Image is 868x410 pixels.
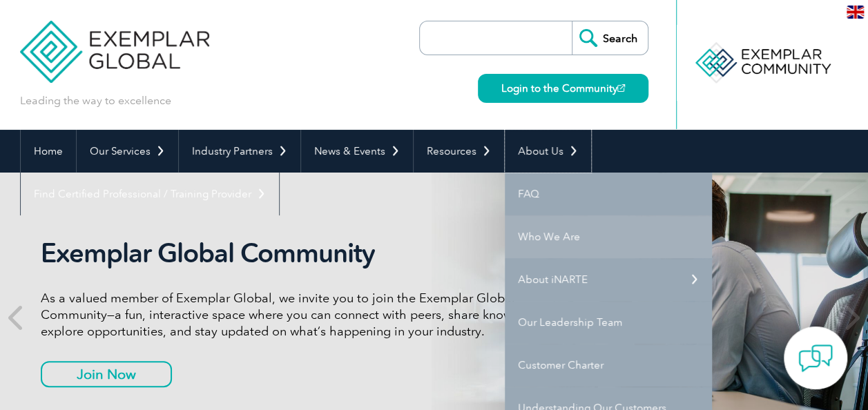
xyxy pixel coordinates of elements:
[505,258,712,301] a: About iNARTE
[21,173,279,215] a: Find Certified Professional / Training Provider
[478,74,648,103] a: Login to the Community
[41,290,559,340] p: As a valued member of Exemplar Global, we invite you to join the Exemplar Global Community—a fun,...
[301,130,413,173] a: News & Events
[21,130,76,173] a: Home
[505,344,712,387] a: Customer Charter
[20,93,171,108] p: Leading the way to excellence
[414,130,504,173] a: Resources
[617,84,625,92] img: open_square.png
[505,173,712,215] a: FAQ
[847,6,864,19] img: en
[798,341,833,375] img: contact-chat.png
[41,361,172,387] a: Join Now
[179,130,300,173] a: Industry Partners
[77,130,178,173] a: Our Services
[505,301,712,344] a: Our Leadership Team
[572,21,648,55] input: Search
[41,237,559,269] h2: Exemplar Global Community
[505,215,712,258] a: Who We Are
[505,130,591,173] a: About Us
